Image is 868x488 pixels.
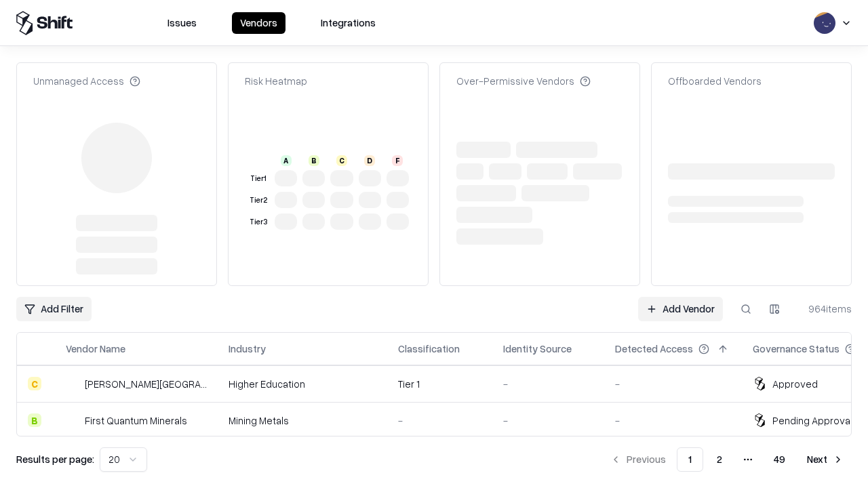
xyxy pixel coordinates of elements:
[398,377,481,391] div: Tier 1
[159,12,205,34] button: Issues
[66,377,79,390] img: Reichman University
[229,377,376,391] div: Higher Education
[503,377,593,391] div: -
[638,297,723,321] a: Add Vendor
[615,377,731,391] div: -
[309,155,319,166] div: B
[248,173,269,184] div: Tier 1
[668,74,762,88] div: Offboarded Vendors
[313,12,384,34] button: Integrations
[799,447,852,472] button: Next
[615,342,693,356] div: Detected Access
[229,342,266,356] div: Industry
[398,342,460,356] div: Classification
[503,342,572,356] div: Identity Source
[677,447,703,472] button: 1
[753,342,840,356] div: Governance Status
[364,155,375,166] div: D
[248,195,269,206] div: Tier 2
[706,447,733,472] button: 2
[232,12,285,34] button: Vendors
[245,74,307,88] div: Risk Heatmap
[456,74,591,88] div: Over-Permissive Vendors
[336,155,347,166] div: C
[85,413,187,428] div: First Quantum Minerals
[281,155,292,166] div: A
[28,377,41,390] div: C
[772,413,852,428] div: Pending Approval
[16,297,92,321] button: Add Filter
[398,413,481,428] div: -
[602,447,852,472] nav: pagination
[33,74,140,88] div: Unmanaged Access
[66,413,79,427] img: First Quantum Minerals
[392,155,403,166] div: F
[16,452,94,466] p: Results per page:
[615,413,731,428] div: -
[797,302,852,316] div: 964 items
[503,413,593,428] div: -
[229,413,376,428] div: Mining Metals
[763,447,796,472] button: 49
[28,413,41,427] div: B
[248,216,269,228] div: Tier 3
[66,342,125,356] div: Vendor Name
[772,377,818,391] div: Approved
[85,377,207,391] div: [PERSON_NAME][GEOGRAPHIC_DATA]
